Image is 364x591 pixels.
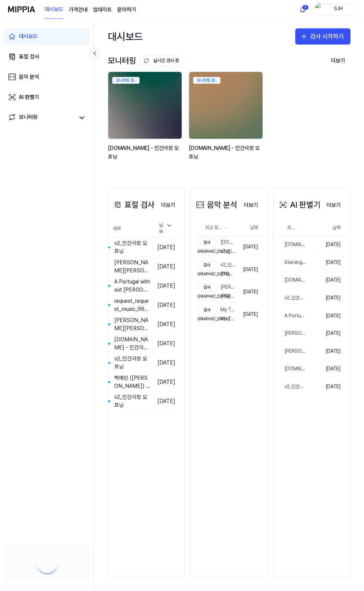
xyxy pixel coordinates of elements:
td: [DATE] [151,315,181,334]
td: [DATE] [307,307,346,325]
a: 검사[PERSON_NAME][DEMOGRAPHIC_DATA][PERSON_NAME] [195,281,237,303]
a: 대시보드 [44,0,63,19]
div: v2_인간극장 오프닝 [278,383,307,390]
div: My Test2 [198,315,236,323]
div: A Portugal without [PERSON_NAME] 4.5 [278,313,307,319]
td: [DATE] [238,303,264,326]
div: [DEMOGRAPHIC_DATA] [198,293,216,300]
div: 검사 [198,261,216,269]
img: backgroundIamge [189,72,263,139]
a: 모니터링 [8,113,75,123]
div: 대시보드 [19,32,38,41]
div: [PERSON_NAME] [198,293,236,300]
a: v2_인간극장 오프닝 [278,378,307,396]
div: [DOMAIN_NAME] - 인간극장 오프닝 [189,144,264,161]
div: 검사 [198,239,216,246]
a: [PERSON_NAME] [[PERSON_NAME]]🎵"저 가수입니다🎤" by[PERSON_NAME] [278,325,307,342]
a: [DOMAIN_NAME] - 인간극장 오프닝 [278,360,307,378]
div: [DEMOGRAPHIC_DATA] [198,248,216,256]
a: 더보기 [239,198,264,212]
div: My Test1 [198,306,236,314]
div: [DOMAIN_NAME] - 인간극장 오프닝 [198,239,236,246]
button: 더보기 [321,198,346,212]
td: [DATE] [238,281,264,303]
td: [DATE] [151,392,181,411]
button: 가격안내 [69,6,88,14]
div: v2_인간극장 오프닝 [278,295,307,301]
td: [DATE] [151,276,181,295]
img: backgroundIamge [108,72,182,139]
div: [PERSON_NAME][PERSON_NAME]드림 [114,316,151,332]
div: v2_인간극장 오프닝 [198,261,236,269]
div: [DOMAIN_NAME] - 인간극장 오프닝 [198,270,236,278]
td: [DATE] [151,353,181,372]
div: 대시보드 [108,26,143,47]
td: [DATE] [151,257,181,276]
div: 음악 분석 [195,198,237,211]
div: [PERSON_NAME][PERSON_NAME]드림 [114,259,151,275]
div: A Portugal without [PERSON_NAME] 4.5 [114,278,151,294]
a: 모니터링 중..backgroundIamge[DOMAIN_NAME] - 인간극장 오프닝 [189,72,264,168]
div: Starving - [PERSON_NAME], Grey ft. [PERSON_NAME] (Boyce Avenue ft. [PERSON_NAME] cover) on Spotif... [278,259,307,266]
div: v2_인간극장 오프닝 [114,239,151,256]
button: 더보기 [326,54,351,68]
div: 검사 [198,306,216,314]
th: 제목 [112,220,151,238]
a: AI 판별기 [4,89,90,105]
div: 모니터링 중.. [193,77,220,84]
td: [DATE] [307,289,346,307]
td: [DATE] [238,236,264,259]
td: [DATE] [151,238,181,257]
a: Starving - [PERSON_NAME], Grey ft. [PERSON_NAME] (Boyce Avenue ft. [PERSON_NAME] cover) on Spotif... [278,254,307,271]
div: 모니터링 중.. [112,77,140,84]
div: v2_인간극장 오프닝 [114,393,151,409]
a: [DOMAIN_NAME] - 인간극장 오프닝 [278,236,307,253]
div: v2_인간극장 오프닝 [198,248,236,256]
td: [DATE] [307,378,346,396]
div: [DEMOGRAPHIC_DATA] [198,270,216,278]
a: 더보기 [321,198,346,212]
a: 표절 검사 [4,49,90,65]
div: 날짜 [156,220,175,237]
a: A Portugal without [PERSON_NAME] 4.5 [278,307,307,325]
a: 음악 분석 [4,69,90,85]
button: 검사 시작하기 [295,28,351,45]
td: [DATE] [151,372,181,392]
a: [PERSON_NAME][PERSON_NAME]드림 [278,343,307,360]
a: v2_인간극장 오프닝 [278,289,307,307]
img: profile [315,3,323,16]
div: 음악 분석 [19,73,39,81]
img: 알림 [299,5,307,14]
div: 표절 검사 [112,198,155,211]
div: [PERSON_NAME][PERSON_NAME]드림 [278,348,307,355]
div: 1 [302,5,309,10]
div: 모니터링 [19,113,38,123]
a: 더보기 [156,198,181,212]
button: 알림1 [297,4,308,15]
div: SJH [325,5,352,13]
div: [PERSON_NAME] [[PERSON_NAME]]🎵"저 가수입니다🎤" by[PERSON_NAME] [278,330,307,337]
div: 표절 검사 [19,53,39,61]
div: 모니터링 [108,54,185,67]
div: [DOMAIN_NAME] - 인간극장 오프닝 [278,366,307,372]
a: 업데이트 [93,6,112,14]
td: [DATE] [307,342,346,360]
div: [DOMAIN_NAME] - 인간극장 오프닝 [278,241,307,248]
div: AI 판별기 [19,93,39,101]
td: [DATE] [307,236,346,254]
a: 대시보드 [4,28,90,45]
button: profileSJH [313,4,356,15]
div: [PERSON_NAME] [198,284,236,291]
div: 백예린 ([PERSON_NAME]) - '0310' (Official Lyric Video) [114,374,151,390]
a: 검사v2_인간극장 오프닝[DEMOGRAPHIC_DATA][DOMAIN_NAME] - 인간극장 오프닝 [195,259,237,281]
div: AI 판별기 [278,198,321,211]
td: [DATE] [307,253,346,271]
td: [DATE] [307,325,346,343]
div: v2_인간극장 오프닝 [114,355,151,371]
div: [DOMAIN_NAME] - 인간극장 오프닝 [278,277,307,284]
a: 문의하기 [117,6,136,14]
td: [DATE] [238,258,264,281]
div: [DOMAIN_NAME] - 인간극장 오프닝 [114,335,151,352]
td: [DATE] [151,295,181,315]
div: 검사 [198,284,216,291]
